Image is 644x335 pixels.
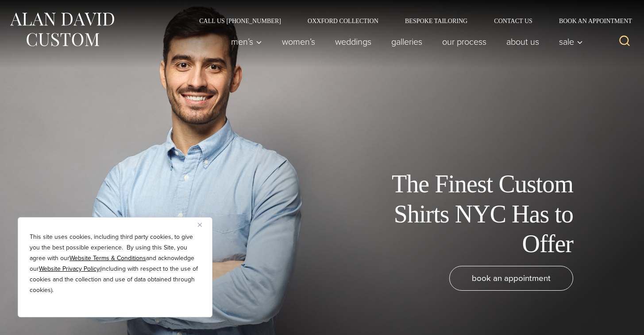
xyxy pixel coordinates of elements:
span: Men’s [231,37,262,46]
h1: The Finest Custom Shirts NYC Has to Offer [374,169,573,259]
a: Contact Us [481,18,546,24]
a: Galleries [382,33,432,51]
a: weddings [325,33,382,51]
nav: Secondary Navigation [186,18,635,24]
button: Close [198,219,208,230]
a: Our Process [432,33,497,51]
a: Call Us [PHONE_NUMBER] [186,18,294,24]
a: About Us [497,33,549,51]
a: Website Terms & Conditions [69,253,146,263]
a: Website Privacy Policy [39,264,100,273]
img: Close [198,223,202,227]
a: book an appointment [449,266,573,291]
span: book an appointment [472,272,551,284]
a: Bespoke Tailoring [392,18,481,24]
p: This site uses cookies, including third party cookies, to give you the best possible experience. ... [30,232,201,296]
span: Sale [559,37,583,46]
a: Women’s [272,33,325,51]
a: Book an Appointment [546,18,635,24]
a: Oxxford Collection [294,18,392,24]
button: View Search Form [614,31,635,52]
img: Alan David Custom [9,10,115,49]
nav: Primary Navigation [221,33,588,51]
